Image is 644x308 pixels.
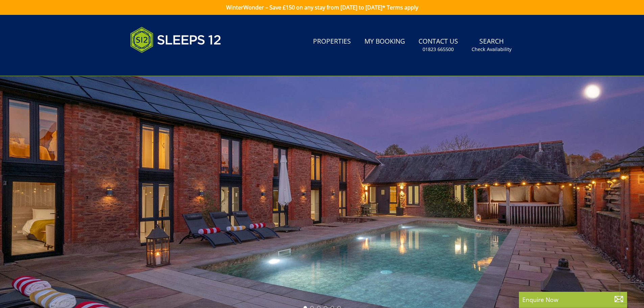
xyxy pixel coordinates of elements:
iframe: Customer reviews powered by Trustpilot [127,61,198,67]
p: Enquire Now [522,295,624,304]
a: Properties [310,34,354,49]
small: 01823 665500 [423,46,454,53]
small: Check Availability [472,46,511,53]
a: Contact Us01823 665500 [416,34,461,56]
a: My Booking [362,34,408,49]
img: Sleeps 12 [130,23,221,57]
a: SearchCheck Availability [469,34,514,56]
